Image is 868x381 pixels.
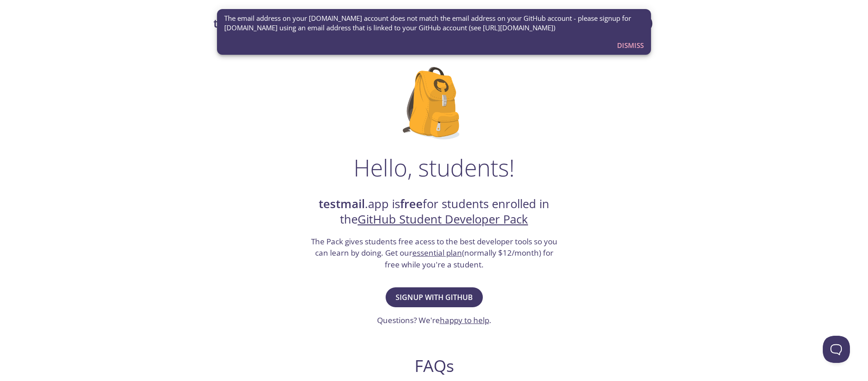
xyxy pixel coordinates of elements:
[358,211,528,227] a: GitHub Student Developer Pack
[403,67,466,139] img: github-student-backpack.png
[377,314,491,326] h3: Questions? We're .
[386,287,483,307] button: Signup with GitHub
[617,39,644,51] span: Dismiss
[319,196,365,212] strong: testmail
[213,16,462,31] a: testmail.app
[440,315,489,325] a: happy to help
[613,37,647,54] button: Dismiss
[310,236,558,271] h3: The Pack gives students free acess to the best developer tools so you can learn by doing. Get our...
[412,248,462,258] a: essential plan
[310,196,558,228] h2: .app is for students enrolled in the
[396,291,473,304] span: Signup with GitHub
[400,196,423,212] strong: free
[354,154,514,181] h1: Hello, students!
[260,356,608,376] h2: FAQs
[213,15,259,31] strong: testmail
[823,336,850,363] iframe: Help Scout Beacon - Open
[224,14,644,33] span: The email address on your [DOMAIN_NAME] account does not match the email address on your GitHub a...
